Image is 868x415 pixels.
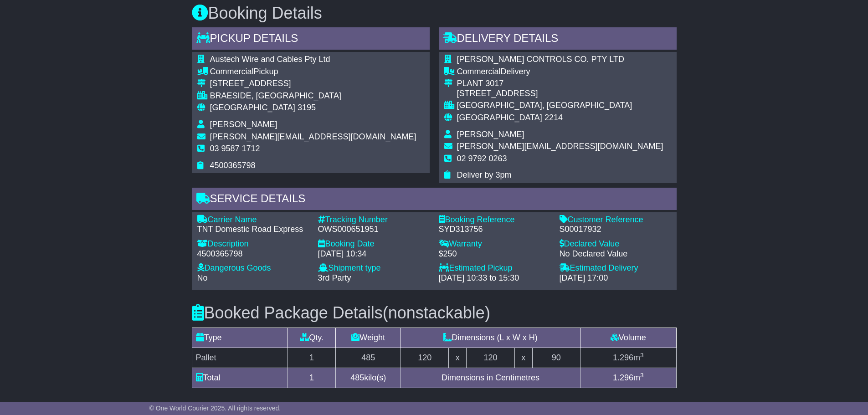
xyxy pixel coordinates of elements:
[192,328,288,348] td: Type
[439,249,550,259] div: $250
[192,4,677,22] h3: Booking Details
[544,113,563,122] span: 2214
[439,225,550,235] div: SYD313756
[149,405,281,412] span: © One World Courier 2025. All rights reserved.
[210,67,416,77] div: Pickup
[532,348,580,368] td: 90
[288,348,335,368] td: 1
[197,249,309,259] div: 4500365798
[192,348,288,368] td: Pallet
[192,27,430,52] div: Pickup Details
[318,215,430,225] div: Tracking Number
[318,263,430,273] div: Shipment type
[210,120,277,129] span: [PERSON_NAME]
[457,67,663,77] div: Delivery
[560,239,671,249] div: Declared Value
[439,239,550,249] div: Warranty
[580,368,676,388] td: m
[457,79,663,89] div: PLANT 3017
[457,55,624,64] span: [PERSON_NAME] CONTROLS CO. PTY LTD
[210,132,416,141] span: [PERSON_NAME][EMAIL_ADDRESS][DOMAIN_NAME]
[210,67,254,76] span: Commercial
[288,368,335,388] td: 1
[457,89,663,99] div: [STREET_ADDRESS]
[580,348,676,368] td: m
[457,101,663,111] div: [GEOGRAPHIC_DATA], [GEOGRAPHIC_DATA]
[640,372,644,379] sup: 3
[350,373,364,382] span: 485
[210,55,330,64] span: Austech Wire and Cables Pty Ltd
[560,225,671,235] div: S00017932
[210,144,260,153] span: 03 9587 1712
[336,368,401,388] td: kilo(s)
[580,328,676,348] td: Volume
[457,170,512,179] span: Deliver by 3pm
[560,273,671,283] div: [DATE] 17:00
[197,263,309,273] div: Dangerous Goods
[298,103,316,112] span: 3195
[560,249,671,259] div: No Declared Value
[197,215,309,225] div: Carrier Name
[560,263,671,273] div: Estimated Delivery
[192,368,288,388] td: Total
[560,215,671,225] div: Customer Reference
[318,239,430,249] div: Booking Date
[336,348,401,368] td: 485
[449,348,467,368] td: x
[192,304,677,322] h3: Booked Package Details
[210,161,256,170] span: 4500365798
[197,239,309,249] div: Description
[467,348,514,368] td: 120
[457,130,524,139] span: [PERSON_NAME]
[457,154,507,163] span: 02 9792 0263
[210,91,416,101] div: BRAESIDE, [GEOGRAPHIC_DATA]
[192,188,677,212] div: Service Details
[439,27,677,52] div: Delivery Details
[640,352,644,359] sup: 3
[401,328,580,348] td: Dimensions (L x W x H)
[401,368,580,388] td: Dimensions in Centimetres
[318,225,430,235] div: OWS000651951
[288,328,335,348] td: Qty.
[401,348,449,368] td: 120
[318,249,430,259] div: [DATE] 10:34
[439,263,550,273] div: Estimated Pickup
[197,225,309,235] div: TNT Domestic Road Express
[318,273,351,282] span: 3rd Party
[383,303,490,322] span: (nonstackable)
[439,215,550,225] div: Booking Reference
[457,113,542,122] span: [GEOGRAPHIC_DATA]
[439,273,550,283] div: [DATE] 10:33 to 15:30
[613,353,633,362] span: 1.296
[514,348,532,368] td: x
[457,142,663,151] span: [PERSON_NAME][EMAIL_ADDRESS][DOMAIN_NAME]
[613,373,633,382] span: 1.296
[197,273,208,282] span: No
[336,328,401,348] td: Weight
[457,67,501,76] span: Commercial
[210,103,295,112] span: [GEOGRAPHIC_DATA]
[210,79,416,89] div: [STREET_ADDRESS]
